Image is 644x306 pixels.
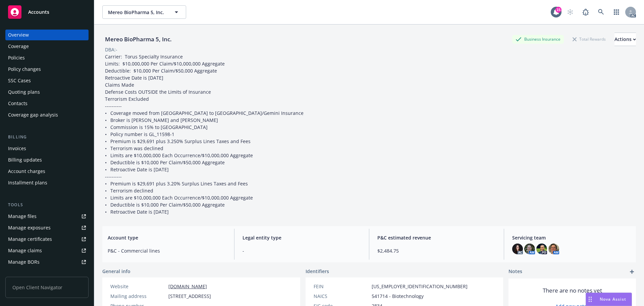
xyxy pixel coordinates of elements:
div: 15 [555,7,561,13]
div: DBA: - [105,46,117,53]
a: Coverage [5,41,89,52]
a: [DOMAIN_NAME] [168,283,207,290]
div: Policies [8,52,25,63]
a: Billing updates [5,155,89,165]
div: Overview [8,30,29,40]
div: FEIN [314,283,369,290]
div: Coverage [8,41,29,52]
span: Legal entity type [243,234,361,241]
div: NAICS [314,293,369,300]
div: Manage claims [8,245,42,256]
a: Manage claims [5,245,89,256]
div: Drag to move [586,293,594,306]
span: General info [102,268,130,275]
span: [US_EMPLOYER_IDENTIFICATION_NUMBER] [372,283,468,290]
button: Mereo BioPharma 5, Inc. [102,5,186,19]
a: SSC Cases [5,75,89,86]
a: Coverage gap analysis [5,110,89,120]
span: [STREET_ADDRESS] [168,293,211,300]
button: Nova Assist [586,293,632,306]
a: Invoices [5,143,89,154]
span: $2,484.75 [377,247,496,254]
div: Policy changes [8,64,41,75]
a: Quoting plans [5,87,89,97]
div: Quoting plans [8,87,40,97]
div: Manage exposures [8,222,51,233]
div: Invoices [8,143,26,154]
a: Report a Bug [579,5,592,19]
img: photo [548,244,559,254]
a: Policy changes [5,64,89,75]
div: SSC Cases [8,75,31,86]
div: Mailing address [110,293,166,300]
div: Mereo BioPharma 5, Inc. [102,35,174,44]
div: Summary of insurance [8,268,59,279]
div: Account charges [8,166,45,177]
span: Servicing team [512,234,631,241]
a: Installment plans [5,177,89,188]
span: Identifiers [306,268,329,275]
img: photo [512,244,523,254]
div: Total Rewards [569,35,609,43]
div: Billing [5,134,89,140]
a: Accounts [5,3,89,21]
a: Start snowing [563,5,577,19]
span: Account type [108,234,226,241]
span: - [243,247,361,254]
button: Actions [614,33,636,46]
span: Notes [508,268,522,276]
span: Accounts [28,9,49,15]
a: Search [594,5,608,19]
a: Policies [5,52,89,63]
span: Carrier: Torus Specialty Insurance Limits: $10,000,000 Per Claim/$10,000,000 Aggregate Deductible... [105,53,304,215]
a: Switch app [610,5,623,19]
a: Manage certificates [5,234,89,245]
div: Contacts [8,98,28,109]
a: Summary of insurance [5,268,89,279]
div: Manage files [8,211,37,222]
img: photo [536,244,547,254]
img: photo [524,244,535,254]
a: Manage exposures [5,222,89,233]
div: Coverage gap analysis [8,110,58,120]
span: Nova Assist [600,296,626,302]
div: Manage certificates [8,234,52,245]
span: 541714 - Biotechnology [372,293,424,300]
div: Business Insurance [512,35,564,43]
a: Account charges [5,166,89,177]
div: Manage BORs [8,257,40,267]
div: Website [110,283,166,290]
a: Overview [5,30,89,40]
div: Tools [5,202,89,208]
span: Open Client Navigator [5,277,89,298]
span: P&C - Commercial lines [108,247,226,254]
a: Manage files [5,211,89,222]
div: Billing updates [8,155,42,165]
div: Installment plans [8,177,47,188]
span: There are no notes yet [543,287,602,295]
span: Mereo BioPharma 5, Inc. [108,9,166,16]
a: Manage BORs [5,257,89,267]
a: add [628,268,636,276]
span: P&C estimated revenue [377,234,496,241]
a: Contacts [5,98,89,109]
